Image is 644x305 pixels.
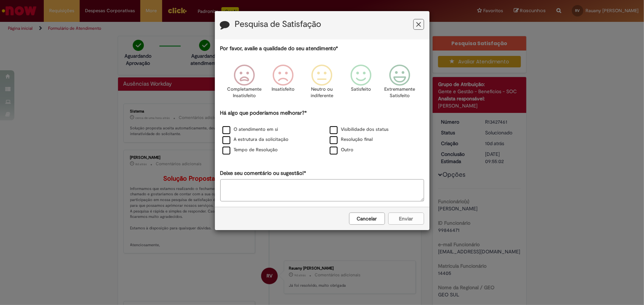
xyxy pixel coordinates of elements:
div: Completamente Insatisfeito [226,59,263,108]
label: O atendimento em si [222,126,278,133]
p: Neutro ou indiferente [309,86,335,99]
label: Pesquisa de Satisfação [235,20,321,29]
label: Visibilidade dos status [330,126,389,133]
div: Extremamente Satisfeito [381,59,418,108]
label: Tempo de Resolução [222,147,278,153]
p: Completamente Insatisfeito [227,86,262,99]
button: Cancelar [349,213,385,225]
label: Outro [330,147,354,153]
label: Por favor, avalie a qualidade do seu atendimento* [220,45,338,52]
div: Satisfeito [343,59,379,108]
div: Neutro ou indiferente [304,59,340,108]
p: Satisfeito [351,86,371,93]
p: Extremamente Satisfeito [384,86,415,99]
div: Insatisfeito [265,59,301,108]
label: A estrutura da solicitação [222,136,289,143]
p: Insatisfeito [272,86,295,93]
div: Há algo que poderíamos melhorar?* [220,109,424,156]
label: Deixe seu comentário ou sugestão!* [220,170,306,177]
label: Resolução final [330,136,373,143]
